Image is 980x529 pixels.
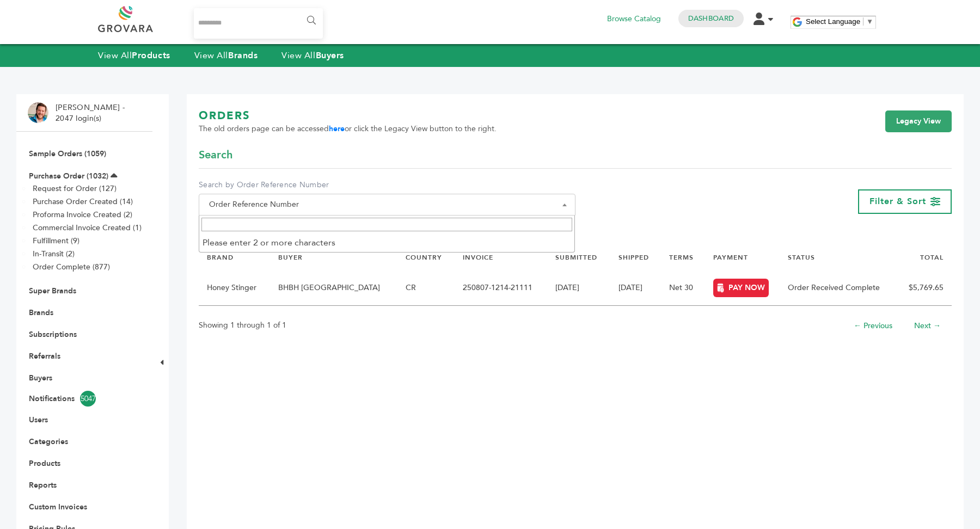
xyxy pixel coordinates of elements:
[406,253,442,262] a: COUNTRY
[661,270,705,306] td: Net 30
[199,147,232,163] span: Search
[29,171,108,181] a: Purchase Order (1032)
[29,480,57,490] a: Reports
[29,436,68,447] a: Categories
[29,351,60,361] a: Referrals
[199,194,575,216] span: Order Reference Number
[98,50,170,61] a: View AllProducts
[780,270,897,306] td: Order Received Complete
[207,253,234,262] a: BRAND
[920,253,944,262] a: TOTAL
[29,391,140,407] a: Notifications5047
[885,110,952,132] a: Legacy View
[29,149,106,159] a: Sample Orders (1059)
[688,14,734,23] a: Dashboard
[806,17,873,26] a: Select Language​
[33,262,110,272] a: Order Complete (877)
[788,253,815,262] a: STATUS
[618,253,649,262] a: SHIPPED
[329,124,345,134] a: here
[866,17,873,26] span: ▼
[607,13,661,25] a: Browse Catalog
[199,319,286,332] p: Showing 1 through 1 of 1
[56,102,127,124] li: [PERSON_NAME] - 2047 login(s)
[199,270,270,306] td: Honey Stinger
[281,50,344,61] a: View AllBuyers
[228,50,258,61] strong: Brands
[132,50,170,61] strong: Products
[547,270,610,306] td: [DATE]
[713,279,769,297] a: PAY NOW
[278,253,303,262] a: BUYER
[669,253,694,262] a: TERMS
[869,195,926,207] span: Filter & Sort
[854,321,892,331] a: ← Previous
[29,458,60,469] a: Products
[270,270,397,306] td: BHBH [GEOGRAPHIC_DATA]
[33,196,133,207] a: Purchase Order Created (14)
[29,286,76,296] a: Super Brands
[463,253,493,262] a: INVOICE
[555,253,597,262] a: SUBMITTED
[397,270,455,306] td: CR
[29,415,48,425] a: Users
[194,50,258,61] a: View AllBrands
[29,502,87,512] a: Custom Invoices
[33,249,75,259] a: In-Transit (2)
[33,210,132,220] a: Proforma Invoice Created (2)
[713,253,748,262] a: PAYMENT
[80,391,96,407] span: 5047
[896,270,952,306] td: $5,769.65
[199,180,575,190] label: Search by Order Reference Number
[29,373,52,383] a: Buyers
[194,8,323,39] input: Search...
[199,233,575,252] li: Please enter 2 or more characters
[199,124,497,134] span: The old orders page can be accessed or click the Legacy View button to the right.
[33,223,142,233] a: Commercial Invoice Created (1)
[33,183,117,194] a: Request for Order (127)
[610,270,661,306] td: [DATE]
[199,108,497,124] h1: ORDERS
[29,307,53,318] a: Brands
[201,218,573,231] input: Search
[29,329,77,340] a: Subscriptions
[806,17,860,26] span: Select Language
[33,236,79,246] a: Fulfillment (9)
[914,321,941,331] a: Next →
[205,197,569,212] span: Order Reference Number
[455,270,548,306] td: 250807-1214-21111
[316,50,344,61] strong: Buyers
